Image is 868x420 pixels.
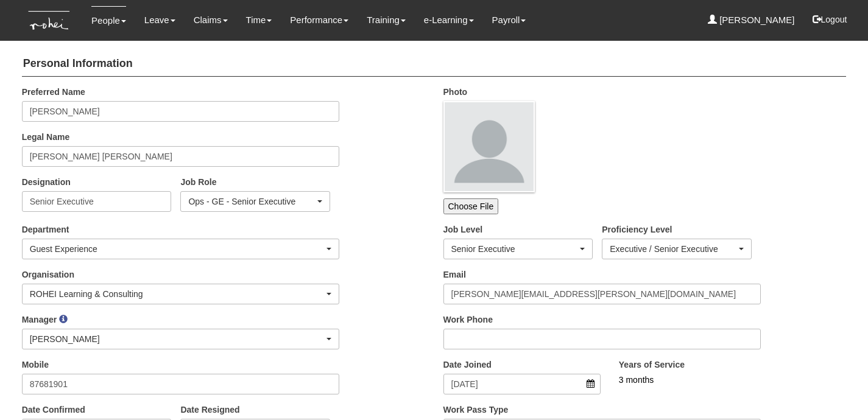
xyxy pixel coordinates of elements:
button: Senior Executive [443,239,593,259]
label: Designation [22,176,71,188]
label: Years of Service [619,359,685,371]
div: Executive / Senior Executive [610,243,736,255]
label: Job Level [443,223,483,236]
a: e-Learning [424,6,474,34]
div: [PERSON_NAME] [30,333,325,345]
label: Email [443,268,466,281]
div: Ops - GE - Senior Executive [188,195,315,208]
h4: Personal Information [22,52,847,77]
label: Organisation [22,268,74,281]
label: Work Pass Type [443,404,509,416]
label: Date Confirmed [22,404,85,416]
a: Training [367,6,406,34]
a: Leave [144,6,175,34]
label: Date Resigned [180,404,239,416]
input: d/m/yyyy [443,374,601,394]
button: Ops - GE - Senior Executive [180,191,330,212]
button: Guest Experience [22,239,340,259]
div: 3 months [619,374,811,386]
label: Job Role [180,176,216,188]
a: [PERSON_NAME] [708,6,795,34]
label: Work Phone [443,313,493,326]
div: ROHEI Learning & Consulting [30,288,325,300]
button: Logout [804,5,856,34]
button: ROHEI Learning & Consulting [22,284,340,304]
img: profile.png [443,101,535,192]
label: Proficiency Level [602,223,672,236]
div: Guest Experience [30,243,325,255]
label: Manager [22,313,57,326]
label: Preferred Name [22,86,85,98]
input: Choose File [443,198,499,214]
label: Photo [443,86,468,98]
a: Performance [290,6,348,34]
a: Claims [194,6,228,34]
label: Department [22,223,69,236]
label: Date Joined [443,359,492,371]
label: Legal Name [22,131,70,143]
button: Executive / Senior Executive [602,239,752,259]
button: [PERSON_NAME] [22,329,340,349]
div: Senior Executive [451,243,578,255]
iframe: chat widget [817,371,856,408]
label: Mobile [22,359,49,371]
a: People [91,6,126,35]
a: Time [246,6,272,34]
a: Payroll [492,6,526,34]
